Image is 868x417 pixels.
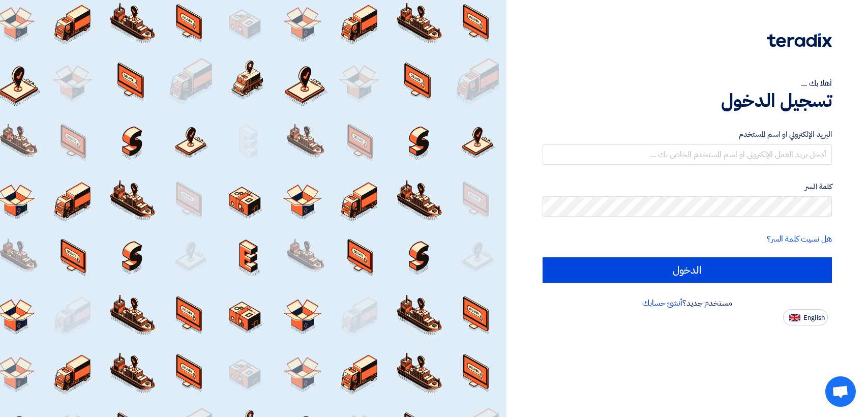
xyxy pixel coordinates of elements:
input: أدخل بريد العمل الإلكتروني او اسم المستخدم الخاص بك ... [543,144,832,165]
div: أهلا بك ... [543,77,832,90]
img: Teradix logo [767,33,832,47]
span: English [803,314,825,321]
div: مستخدم جديد؟ [543,297,832,309]
button: English [783,309,828,325]
label: كلمة السر [543,181,832,193]
h1: تسجيل الدخول [543,90,832,112]
img: en-US.png [789,314,800,321]
label: البريد الإلكتروني او اسم المستخدم [543,129,832,140]
div: Open chat [825,376,856,407]
a: أنشئ حسابك [642,297,682,309]
a: هل نسيت كلمة السر؟ [767,233,832,245]
input: الدخول [543,257,832,283]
